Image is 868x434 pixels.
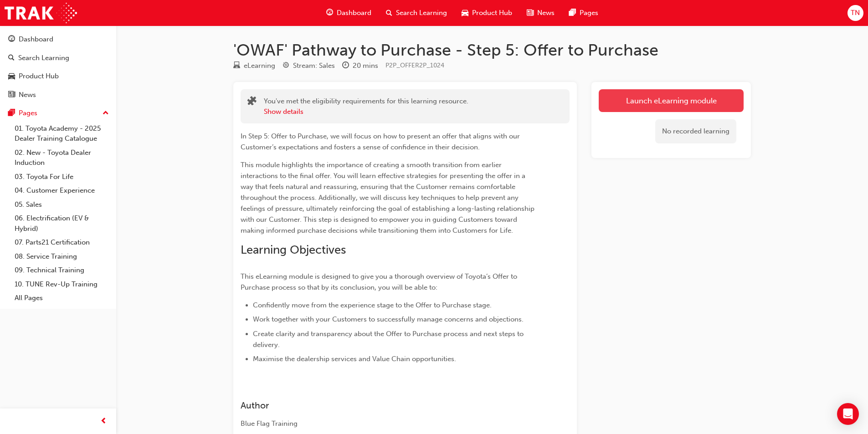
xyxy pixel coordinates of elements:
a: news-iconNews [519,4,562,22]
a: Search Learning [4,50,113,66]
div: Stream: Sales [293,61,335,71]
div: eLearning [244,61,275,71]
span: Dashboard [337,8,371,18]
div: 20 mins [353,61,378,71]
a: 06. Electrification (EV & Hybrid) [11,211,113,235]
a: Dashboard [4,31,113,48]
button: TN [847,5,863,21]
div: Open Intercom Messenger [837,403,859,425]
a: 10. TUNE Rev-Up Training [11,277,113,291]
span: up-icon [103,107,109,119]
span: learningResourceType_ELEARNING-icon [233,62,240,70]
span: target-icon [282,62,289,70]
div: Type [233,60,275,71]
div: Stream [282,60,335,71]
a: 07. Parts21 Certification [11,235,113,250]
span: pages-icon [569,7,576,19]
span: car-icon [8,72,15,81]
span: Search Learning [396,8,447,18]
span: Pages [580,8,598,18]
span: guage-icon [8,36,15,44]
a: pages-iconPages [562,4,606,22]
span: Product Hub [472,8,512,18]
span: search-icon [8,54,15,62]
div: News [19,90,36,100]
span: search-icon [386,7,392,19]
button: Show details [264,107,303,117]
a: 01. Toyota Academy - 2025 Dealer Training Catalogue [11,122,113,146]
span: news-icon [527,7,534,19]
h1: 'OWAF' Pathway to Purchase - Step 5: Offer to Purchase [233,40,751,60]
div: Dashboard [19,34,53,45]
span: News [537,8,555,18]
div: Pages [19,108,37,118]
span: This module highlights the importance of creating a smooth transition from earlier interactions t... [241,161,536,235]
a: All Pages [11,291,113,305]
a: 04. Customer Experience [11,184,113,198]
button: DashboardSearch LearningProduct HubNews [4,29,113,105]
a: 02. New - Toyota Dealer Induction [11,146,113,170]
span: prev-icon [100,416,107,427]
a: News [4,87,113,103]
span: TN [851,8,860,18]
a: 08. Service Training [11,250,113,264]
h3: Author [241,400,537,411]
span: This eLearning module is designed to give you a thorough overview of Toyota’s Offer to Purchase p... [241,272,519,291]
span: news-icon [8,91,15,99]
div: Blue Flag Training [241,419,537,429]
span: Learning resource code [385,61,444,69]
div: You've met the eligibility requirements for this learning resource. [264,96,468,117]
span: Work together with your Customers to successfully manage concerns and objections. [253,315,524,323]
a: Launch eLearning module [599,89,744,112]
span: car-icon [462,7,468,19]
button: Pages [4,105,113,122]
span: guage-icon [326,7,333,19]
span: clock-icon [342,62,349,70]
a: 03. Toyota For Life [11,170,113,184]
a: Product Hub [4,68,113,85]
a: 05. Sales [11,198,113,212]
span: In Step 5: Offer to Purchase, we will focus on how to present an offer that aligns with our Custo... [241,132,522,151]
span: puzzle-icon [247,97,257,107]
a: search-iconSearch Learning [379,4,454,22]
span: Confidently move from the experience stage to the Offer to Purchase stage. [253,301,492,309]
span: Create clarity and transparency about the Offer to Purchase process and next steps to delivery. [253,330,525,349]
div: Product Hub [19,71,59,82]
a: 09. Technical Training [11,263,113,277]
div: No recorded learning [655,119,736,143]
a: guage-iconDashboard [319,4,379,22]
span: pages-icon [8,109,15,117]
img: Trak [5,3,77,23]
div: Duration [342,60,378,71]
div: Search Learning [18,53,69,63]
span: Learning Objectives [241,243,346,257]
a: car-iconProduct Hub [454,4,519,22]
span: Maximise the dealership services and Value Chain opportunities. [253,355,456,363]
